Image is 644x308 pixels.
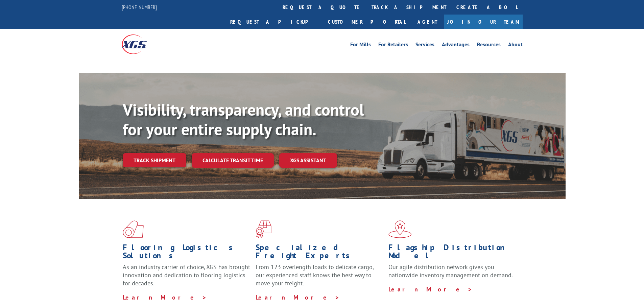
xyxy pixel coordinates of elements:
[415,42,434,49] a: Services
[122,4,157,10] a: [PHONE_NUMBER]
[411,15,444,29] a: Agent
[123,243,251,263] h1: Flooring Logistics Solutions
[225,15,323,29] a: Request a pickup
[508,42,523,49] a: About
[123,263,250,287] span: As an industry carrier of choice, XGS has brought innovation and dedication to flooring logistics...
[442,42,470,49] a: Advantages
[378,42,408,49] a: For Retailers
[350,42,371,49] a: For Mills
[444,15,523,29] a: Join Our Team
[256,220,271,238] img: xgs-icon-focused-on-flooring-red
[256,243,383,263] h1: Specialized Freight Experts
[388,263,513,279] span: Our agile distribution network gives you nationwide inventory management on demand.
[279,153,337,168] a: XGS ASSISTANT
[388,220,412,238] img: xgs-icon-flagship-distribution-model-red
[388,243,516,263] h1: Flagship Distribution Model
[123,99,364,140] b: Visibility, transparency, and control for your entire supply chain.
[388,285,473,293] a: Learn More >
[477,42,501,49] a: Resources
[123,293,207,301] a: Learn More >
[323,15,411,29] a: Customer Portal
[123,220,144,238] img: xgs-icon-total-supply-chain-intelligence-red
[256,293,340,301] a: Learn More >
[192,153,274,168] a: Calculate transit time
[123,153,186,167] a: Track shipment
[256,263,383,293] p: From 123 overlength loads to delicate cargo, our experienced staff knows the best way to move you...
